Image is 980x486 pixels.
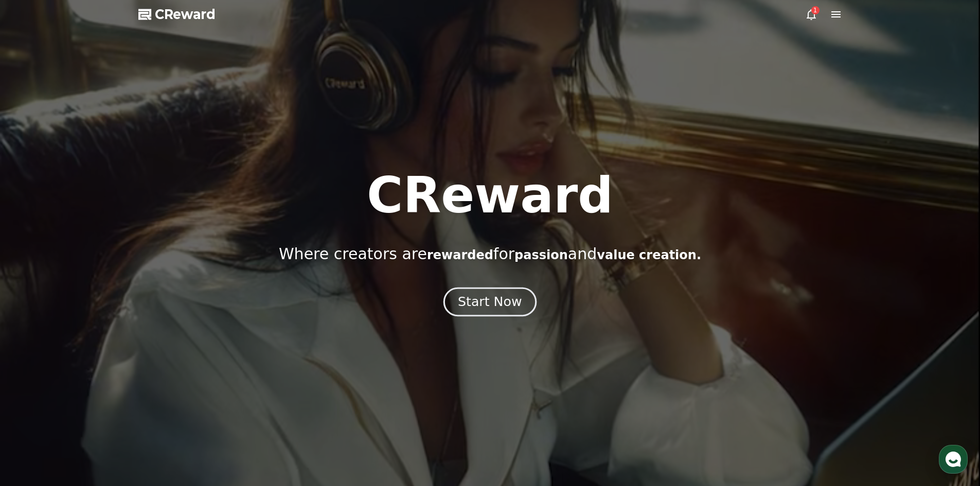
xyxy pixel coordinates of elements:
span: CReward [155,6,216,23]
span: rewarded [427,248,493,262]
a: Messages [68,326,133,352]
span: passion [514,248,568,262]
div: 1 [811,6,819,14]
a: Home [3,326,68,352]
a: 1 [805,8,817,21]
p: Where creators are for and [279,245,701,263]
span: value creation. [597,248,701,262]
span: Home [26,341,44,350]
span: Settings [152,341,177,350]
div: Start Now [458,293,522,311]
a: CReward [138,6,216,23]
button: Start Now [443,287,537,316]
span: Messages [85,342,116,350]
h1: CReward [367,171,613,220]
a: Settings [133,326,198,352]
a: Start Now [446,298,534,308]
